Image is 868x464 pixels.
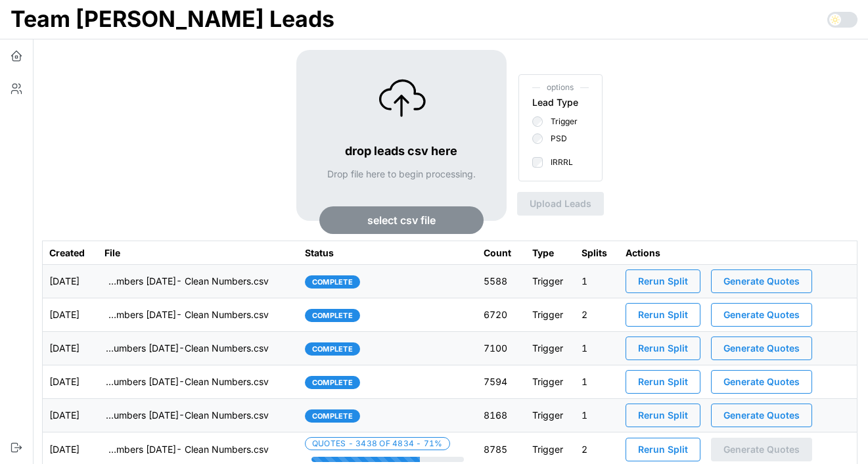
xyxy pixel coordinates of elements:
[104,342,269,355] p: imports/[PERSON_NAME]/1755092422460-TU Master List With Numbers [DATE]-Clean Numbers.csv
[526,265,576,298] td: Trigger
[723,371,800,393] span: Generate Quotes
[638,371,688,393] span: Rerun Split
[104,375,269,388] p: imports/[PERSON_NAME]/1755002477184-TU Master List With Numbers [DATE]-Clean Numbers.csv
[477,298,525,332] td: 6720
[526,399,576,432] td: Trigger
[319,206,484,234] button: select csv file
[104,409,269,422] p: imports/[PERSON_NAME]/1754914923095-TU Master List With Numbers [DATE]-Clean Numbers.csv
[575,332,619,365] td: 1
[43,332,98,365] td: [DATE]
[626,438,700,461] button: Rerun Split
[626,269,700,293] button: Rerun Split
[543,133,567,144] label: PSD
[711,370,812,394] button: Generate Quotes
[526,298,576,332] td: Trigger
[638,304,688,326] span: Rerun Split
[532,81,589,94] span: options
[43,399,98,432] td: [DATE]
[104,308,269,321] p: imports/[PERSON_NAME]/1755180402020-TU Master List With Numbers [DATE]- Clean Numbers.csv
[104,275,269,288] p: imports/[PERSON_NAME]/1755267304807-TU Master List With Numbers [DATE]- Clean Numbers.csv
[711,438,812,461] button: Generate Quotes
[723,337,800,360] span: Generate Quotes
[638,404,688,427] span: Rerun Split
[575,241,619,265] th: Splits
[477,265,525,298] td: 5588
[477,399,525,432] td: 8168
[723,270,800,292] span: Generate Quotes
[723,404,800,427] span: Generate Quotes
[298,241,477,265] th: Status
[526,365,576,399] td: Trigger
[312,343,353,355] span: complete
[575,265,619,298] td: 1
[312,276,353,288] span: complete
[626,404,700,427] button: Rerun Split
[619,241,857,265] th: Actions
[711,269,812,293] button: Generate Quotes
[723,438,800,461] span: Generate Quotes
[43,365,98,399] td: [DATE]
[477,365,525,399] td: 7594
[312,410,353,422] span: complete
[638,270,688,292] span: Rerun Split
[575,365,619,399] td: 1
[517,192,604,216] button: Upload Leads
[312,377,353,388] span: complete
[477,241,525,265] th: Count
[575,298,619,332] td: 2
[312,310,353,321] span: complete
[638,337,688,360] span: Rerun Split
[526,241,576,265] th: Type
[638,438,688,461] span: Rerun Split
[575,399,619,432] td: 1
[477,332,525,365] td: 7100
[723,304,800,326] span: Generate Quotes
[711,404,812,427] button: Generate Quotes
[543,116,578,127] label: Trigger
[626,370,700,394] button: Rerun Split
[626,303,700,327] button: Rerun Split
[367,207,436,233] span: select csv file
[626,336,700,360] button: Rerun Split
[43,298,98,332] td: [DATE]
[43,265,98,298] td: [DATE]
[98,241,298,265] th: File
[711,336,812,360] button: Generate Quotes
[711,303,812,327] button: Generate Quotes
[530,193,591,215] span: Upload Leads
[526,332,576,365] td: Trigger
[543,157,573,168] label: IRRRL
[11,5,334,34] h1: Team [PERSON_NAME] Leads
[43,241,98,265] th: Created
[532,95,578,110] div: Lead Type
[312,438,443,450] p: Quotes - 3438 of 4834 - 71%
[104,443,269,456] p: imports/[PERSON_NAME]/1754663328317-TU Master List With Numbers [DATE]- Clean Numbers.csv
